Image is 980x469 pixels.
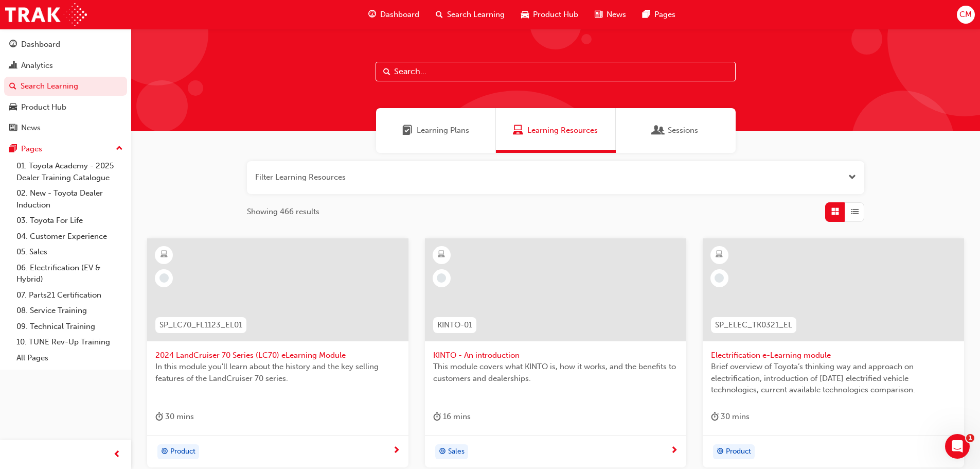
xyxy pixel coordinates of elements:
[711,361,956,396] span: Brief overview of Toyota’s thinking way and approach on electrification, introduction of [DATE] e...
[433,410,441,423] span: duration-icon
[966,434,974,442] span: 1
[643,8,650,21] span: pages-icon
[155,410,163,423] span: duration-icon
[670,446,678,456] span: next-icon
[21,143,42,155] div: Pages
[12,185,127,213] a: 02. New - Toyota Dealer Induction
[653,125,664,136] span: Sessions
[12,229,127,245] a: 04. Customer Experience
[12,303,127,319] a: 08. Service Training
[4,56,127,75] a: Analytics
[668,125,698,136] span: Sessions
[4,140,127,159] button: Pages
[9,145,17,154] span: pages-icon
[159,319,242,331] span: SP_LC70_FL1123_EL01
[9,103,17,112] span: car-icon
[247,206,319,218] span: Showing 466 results
[12,260,127,287] a: 06. Electrification (EV & Hybrid)
[368,8,376,21] span: guage-icon
[12,213,127,229] a: 03. Toyota For Life
[402,125,413,136] span: Learning Plans
[9,61,17,71] span: chart-icon
[957,6,975,24] button: CM
[4,118,127,137] a: News
[433,361,678,384] span: This module covers what KINTO is, how it works, and the benefits to customers and dealerships.
[433,410,471,423] div: 16 mins
[634,4,684,25] a: pages-iconPages
[715,319,792,331] span: SP_ELEC_TK0321_EL
[616,108,736,153] a: SessionsSessions
[159,273,169,283] span: learningRecordVerb_NONE-icon
[380,9,419,21] span: Dashboard
[4,77,127,96] a: Search Learning
[12,334,127,350] a: 10. TUNE Rev-Up Training
[417,125,469,136] span: Learning Plans
[654,9,675,21] span: Pages
[715,273,724,283] span: learningRecordVerb_NONE-icon
[116,142,123,155] span: up-icon
[155,410,194,423] div: 30 mins
[716,248,723,262] span: learningResourceType_ELEARNING-icon
[425,238,686,468] a: KINTO-01KINTO - An introductionThis module covers what KINTO is, how it works, and the benefits t...
[9,124,17,133] span: news-icon
[9,40,17,49] span: guage-icon
[393,446,400,456] span: next-icon
[848,171,856,183] button: Open the filter
[21,101,66,113] div: Product Hub
[726,446,751,458] span: Product
[703,238,964,468] a: SP_ELEC_TK0321_ELElectrification e-Learning moduleBrief overview of Toyota’s thinking way and app...
[711,410,750,423] div: 30 mins
[360,4,427,25] a: guage-iconDashboard
[959,9,972,21] span: CM
[12,350,127,366] a: All Pages
[155,361,400,384] span: In this module you'll learn about the history and the key selling features of the LandCruiser 70 ...
[21,39,60,50] div: Dashboard
[9,82,16,91] span: search-icon
[438,248,445,262] span: learningResourceType_ELEARNING-icon
[433,350,678,361] span: KINTO - An introduction
[21,122,41,134] div: News
[447,9,505,21] span: Search Learning
[527,125,598,136] span: Learning Resources
[12,244,127,260] a: 05. Sales
[586,4,634,25] a: news-iconNews
[113,448,121,461] span: prev-icon
[155,350,400,361] span: 2024 LandCruiser 70 Series (LC70) eLearning Module
[4,33,127,140] button: DashboardAnalyticsSearch LearningProduct HubNews
[21,60,53,72] div: Analytics
[513,125,523,136] span: Learning Resources
[161,445,168,459] span: target-icon
[711,350,956,361] span: Electrification e-Learning module
[12,158,127,185] a: 01. Toyota Academy - 2025 Dealer Training Catalogue
[711,410,719,423] span: duration-icon
[595,8,602,21] span: news-icon
[12,319,127,335] a: 09. Technical Training
[4,35,127,54] a: Dashboard
[831,206,839,218] span: Grid
[437,319,472,331] span: KINTO-01
[436,8,443,21] span: search-icon
[521,8,529,21] span: car-icon
[383,66,390,78] span: Search
[496,108,616,153] a: Learning ResourcesLearning Resources
[4,98,127,117] a: Product Hub
[427,4,513,25] a: search-iconSearch Learning
[533,9,578,21] span: Product Hub
[439,445,446,459] span: target-icon
[376,62,736,81] input: Search...
[851,206,859,218] span: List
[161,248,168,262] span: learningResourceType_ELEARNING-icon
[170,446,195,458] span: Product
[945,434,970,459] iframe: Intercom live chat
[376,108,496,153] a: Learning PlansLearning Plans
[717,445,724,459] span: target-icon
[437,273,446,283] span: learningRecordVerb_NONE-icon
[448,446,465,458] span: Sales
[513,4,586,25] a: car-iconProduct Hub
[607,9,626,21] span: News
[5,3,87,26] img: Trak
[12,287,127,303] a: 07. Parts21 Certification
